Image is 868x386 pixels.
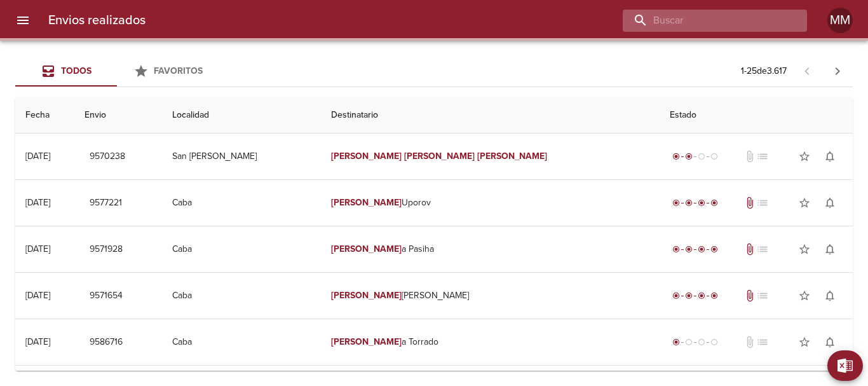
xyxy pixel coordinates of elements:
span: 9571654 [90,288,123,304]
button: Agregar a favoritos [792,190,817,216]
span: notifications_none [824,243,836,256]
span: No tiene pedido asociado [756,289,769,302]
span: 9570238 [90,149,125,165]
span: radio_button_unchecked [698,153,705,160]
button: 9571654 [85,284,128,308]
td: a Torrado [321,319,660,365]
span: Pagina siguiente [822,56,853,86]
em: [PERSON_NAME] [331,244,402,254]
span: radio_button_checked [685,153,693,160]
th: Estado [660,97,853,134]
div: Entregado [670,289,721,302]
button: Activar notificaciones [817,329,843,355]
button: 9577221 [85,191,127,215]
span: radio_button_checked [698,292,705,300]
span: radio_button_unchecked [710,338,718,346]
span: radio_button_checked [698,199,705,207]
span: 9586716 [90,334,123,350]
span: notifications_none [824,289,836,302]
span: No tiene pedido asociado [756,243,769,256]
span: radio_button_checked [672,292,680,300]
td: San [PERSON_NAME] [162,134,321,179]
button: Activar notificaciones [817,144,843,169]
span: star_border [798,336,811,348]
span: Tiene documentos adjuntos [743,243,756,256]
button: Exportar Excel [827,350,863,381]
span: radio_button_checked [710,199,718,207]
div: [DATE] [25,151,50,162]
button: 9586716 [85,331,128,354]
button: Agregar a favoritos [792,144,817,169]
span: radio_button_unchecked [685,338,693,346]
th: Fecha [15,97,74,134]
span: No tiene pedido asociado [756,196,769,209]
div: [DATE] [25,244,50,254]
div: [DATE] [25,336,50,347]
span: radio_button_checked [685,199,693,207]
span: Todos [61,65,92,76]
span: notifications_none [824,150,836,163]
span: No tiene documentos adjuntos [743,336,756,348]
span: radio_button_checked [672,245,680,253]
span: No tiene pedido asociado [756,336,769,348]
td: Uporov [321,180,660,226]
span: star_border [798,150,811,163]
td: [PERSON_NAME] [321,273,660,319]
td: Caba [162,226,321,272]
button: 9570238 [85,145,130,169]
span: radio_button_checked [698,245,705,253]
input: buscar [623,10,785,32]
span: 9577221 [90,195,122,211]
td: Caba [162,273,321,319]
span: No tiene pedido asociado [756,150,769,163]
span: Tiene documentos adjuntos [743,289,756,302]
button: Activar notificaciones [817,190,843,216]
button: Agregar a favoritos [792,283,817,308]
span: radio_button_unchecked [698,338,705,346]
button: Activar notificaciones [817,283,843,308]
th: Localidad [162,97,321,134]
div: [DATE] [25,290,50,301]
div: Entregado [670,196,721,209]
p: 1 - 25 de 3.617 [741,65,787,78]
em: [PERSON_NAME] [331,336,402,347]
span: 9571928 [90,242,123,258]
div: Generado [670,336,721,348]
span: radio_button_unchecked [710,153,718,160]
em: [PERSON_NAME] [331,151,402,162]
span: star_border [798,243,811,256]
span: radio_button_checked [672,338,680,346]
td: Caba [162,319,321,365]
div: Tabs Envios [15,56,219,86]
em: [PERSON_NAME] [477,151,548,162]
td: a Pasiha [321,226,660,272]
span: radio_button_checked [710,292,718,300]
button: Activar notificaciones [817,237,843,262]
th: Envio [74,97,162,134]
div: [DATE] [25,197,50,208]
div: Entregado [670,243,721,256]
span: radio_button_checked [672,153,680,160]
span: No tiene documentos adjuntos [743,150,756,163]
span: radio_button_checked [685,292,693,300]
th: Destinatario [321,97,660,134]
span: radio_button_checked [710,245,718,253]
span: Tiene documentos adjuntos [743,196,756,209]
div: MM [827,8,853,33]
button: 9571928 [85,238,128,261]
span: Favoritos [154,65,203,76]
span: radio_button_checked [672,199,680,207]
span: notifications_none [824,336,836,348]
span: notifications_none [824,196,836,209]
span: star_border [798,289,811,302]
span: star_border [798,196,811,209]
td: Caba [162,180,321,226]
button: Agregar a favoritos [792,329,817,355]
h6: Envios realizados [48,10,146,31]
em: [PERSON_NAME] [331,290,402,301]
div: Despachado [670,150,721,163]
div: Abrir información de usuario [827,8,853,33]
em: [PERSON_NAME] [404,151,475,162]
button: Agregar a favoritos [792,237,817,262]
button: menu [8,5,38,36]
